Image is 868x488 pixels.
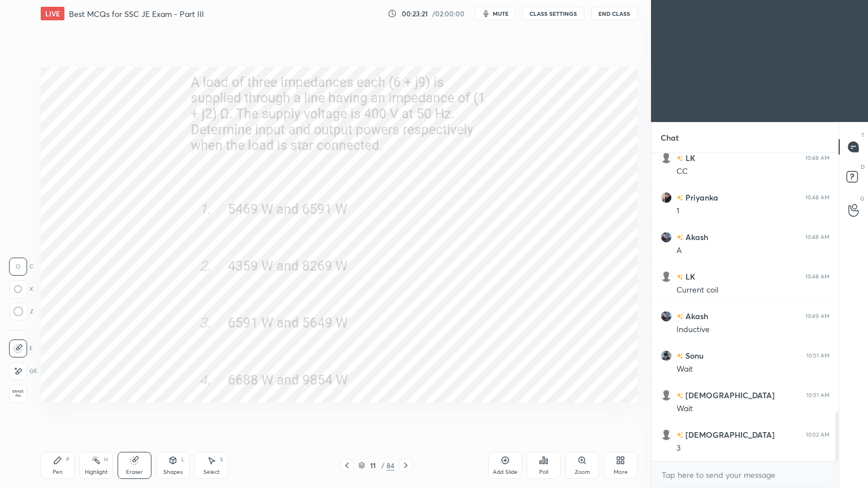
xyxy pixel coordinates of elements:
div: H [104,457,108,463]
button: mute [475,7,515,20]
h6: [DEMOGRAPHIC_DATA] [683,429,775,441]
div: Wait [676,403,830,415]
div: E [9,362,37,380]
div: Select [203,469,220,475]
div: 10:48 AM [805,194,830,201]
div: Zoom [575,469,590,475]
div: 10:52 AM [806,432,830,438]
div: 1 [676,206,830,217]
img: default.png [661,429,672,441]
div: Wait [676,364,830,375]
img: no-rating-badge.077c3623.svg [676,195,683,201]
div: LIVE [41,7,64,20]
h6: Sonu [683,350,704,361]
div: P [66,457,70,463]
div: Shapes [163,469,183,475]
div: Current coil [676,285,830,296]
div: 3 [676,443,830,454]
div: Pen [53,469,63,475]
h6: Akash [683,231,708,243]
img: default.png [661,390,672,401]
button: End Class [591,7,637,20]
h6: [DEMOGRAPHIC_DATA] [683,389,775,401]
h6: Akash [683,310,708,322]
p: G [860,194,865,203]
button: CLASS SETTINGS [522,7,584,20]
h4: Best MCQs for SSC JE Exam - Part III [69,8,204,19]
h6: LK [683,152,695,164]
div: L [181,457,185,463]
img: no-rating-badge.077c3623.svg [676,432,683,438]
div: Inductive [676,324,830,335]
div: 10:48 AM [805,273,830,280]
img: 1996a41c05a54933bfa64e97c9bd7d8b.jpg [661,350,672,361]
div: 10:51 AM [806,352,830,359]
img: default.png [661,271,672,282]
img: no-rating-badge.077c3623.svg [676,313,683,320]
div: 10:49 AM [805,313,830,320]
div: Eraser [126,469,143,475]
div: Poll [539,469,548,475]
img: d1eca11627db435fa99b97f22aa05bd6.jpg [661,232,672,243]
div: grid [652,153,839,461]
img: no-rating-badge.077c3623.svg [676,155,683,162]
img: no-rating-badge.077c3623.svg [676,234,683,241]
img: no-rating-badge.077c3623.svg [676,274,683,280]
div: CC [676,166,830,177]
div: 10:48 AM [805,155,830,162]
div: A [676,245,830,256]
div: S [220,457,223,463]
div: Highlight [85,469,108,475]
p: D [861,163,865,171]
p: T [861,131,865,140]
img: no-rating-badge.077c3623.svg [676,353,683,359]
div: 10:48 AM [805,234,830,241]
h6: LK [683,271,695,282]
img: d1eca11627db435fa99b97f22aa05bd6.jpg [661,311,672,322]
h6: Priyanka [683,191,718,203]
p: Chat [652,123,688,152]
img: default.png [661,152,672,164]
img: 1a56f41675594ba7928455774852ebd2.jpg [661,192,672,203]
div: E [9,339,33,358]
span: mute [493,10,509,18]
div: 84 [387,460,394,470]
div: Add Slide [493,469,518,475]
div: / [381,462,384,469]
div: X [9,280,33,298]
div: C [9,258,33,276]
div: 11 [367,462,379,469]
span: Erase all [10,390,27,398]
div: 10:51 AM [806,392,830,399]
div: Z [9,303,33,321]
div: More [614,469,628,475]
img: no-rating-badge.077c3623.svg [676,393,683,399]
